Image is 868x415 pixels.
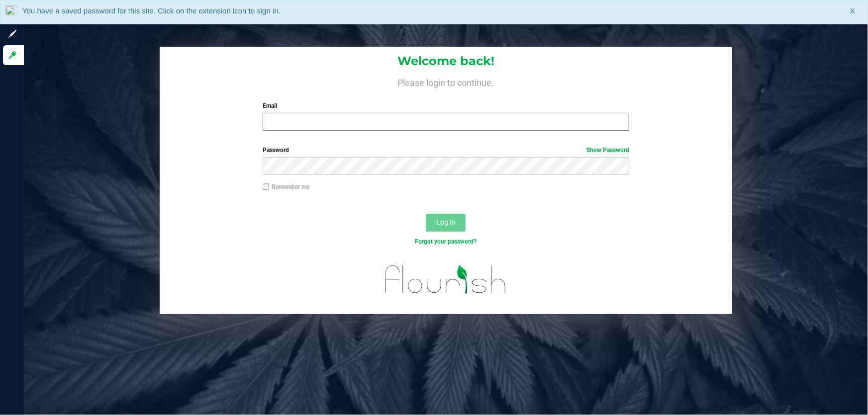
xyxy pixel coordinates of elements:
[7,50,17,60] inline-svg: Log in
[263,101,630,110] label: Email
[5,5,17,19] img: notLoggedInIcon.png
[850,5,855,17] span: X
[263,183,270,190] input: Remember me
[375,256,518,303] img: flourish_logo.svg
[22,6,281,15] span: You have a saved password for this site. Click on the extension icon to sign in.
[436,218,456,226] span: Log In
[586,147,629,154] a: Show Password
[160,76,732,87] h4: Please login to continue.
[7,29,17,39] inline-svg: Sign up
[263,182,309,191] label: Remember me
[160,55,732,68] h1: Welcome back!
[426,214,466,232] button: Log In
[263,147,289,154] span: Password
[415,238,477,245] a: Forgot your password?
